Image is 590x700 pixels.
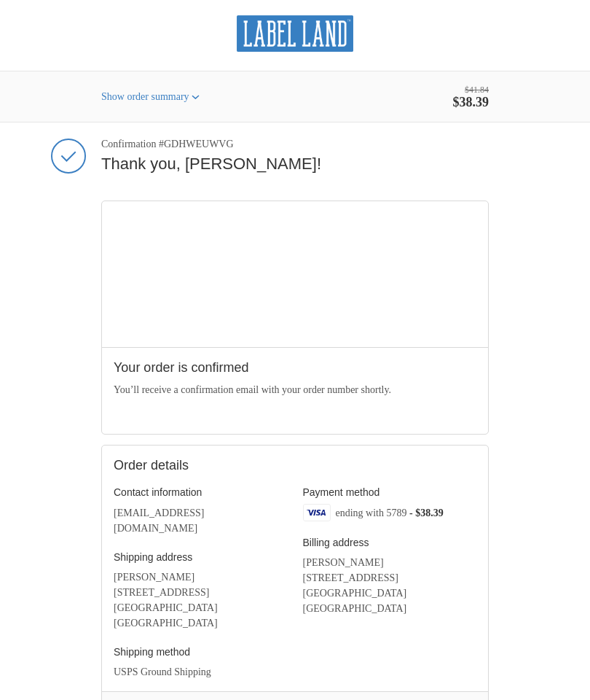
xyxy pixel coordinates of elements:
h3: Shipping method [114,645,288,658]
span: Show order summary [101,91,189,102]
span: - $38.39 [409,507,444,518]
s: $41.84 [453,85,489,96]
p: You’ll receive a confirmation email with your order number shortly. [114,382,476,397]
div: Google map displaying pin point of shipping address: Lakewood, New Jersey [102,201,488,347]
span: Confirmation #GDHWEUWVG [101,138,489,151]
bdo: [EMAIL_ADDRESS][DOMAIN_NAME] [114,507,204,534]
address: [PERSON_NAME] [STREET_ADDRESS] [GEOGRAPHIC_DATA] [GEOGRAPHIC_DATA] [114,569,288,631]
h3: Payment method [303,486,477,499]
address: [PERSON_NAME] [STREET_ADDRESS] [GEOGRAPHIC_DATA] [GEOGRAPHIC_DATA] [303,555,477,616]
h3: Billing address [303,536,477,549]
h3: Shipping address [114,551,288,564]
span: ending with 5789 [336,507,407,518]
p: USPS Ground Shipping [114,664,288,680]
h3: Contact information [114,486,288,499]
h2: Thank you, [PERSON_NAME]! [101,154,489,175]
h2: Order details [114,457,295,474]
span: $38.39 [453,95,489,109]
h2: Your order is confirmed [114,359,476,376]
img: Label Land [237,15,354,52]
iframe: Google map displaying pin point of shipping address: Lakewood, New Jersey [102,201,489,347]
